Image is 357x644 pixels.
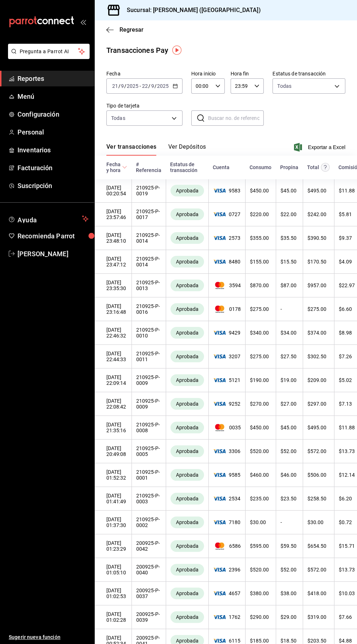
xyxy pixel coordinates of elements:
span: Todas [277,82,291,90]
span: $ 258.50 [307,496,326,501]
span: 5121 [213,377,241,383]
span: Aprobada [173,472,201,478]
span: $ 12.14 [339,472,355,478]
span: 2573 [213,235,241,241]
span: 3207 [213,354,241,359]
span: $ 7.66 [339,614,352,620]
div: Transacciones cobradas de manera exitosa. [170,303,204,315]
td: 210925-P-0001 [132,463,166,487]
button: Regresar [106,26,144,33]
td: [DATE] 23:48:10 [95,226,132,250]
svg: Este monto equivale al total pagado por el comensal antes de aplicar Comisión e IVA. [321,163,330,172]
button: Tooltip marker [172,46,181,55]
span: $ 45.00 [280,425,297,430]
span: Pregunta a Parrot AI [20,48,78,55]
span: $ 235.00 [250,496,269,501]
span: $ 520.00 [250,448,269,454]
span: $ 27.50 [280,354,297,359]
span: 8480 [213,259,241,265]
span: $ 654.50 [307,543,326,549]
span: Aprobada [173,235,201,241]
div: Transacciones cobradas de manera exitosa. [170,611,204,623]
td: 210925-P-0014 [132,250,166,274]
td: 210925-P-0008 [132,416,166,440]
td: [DATE] 21:35:16 [95,416,132,440]
td: [DATE] 20:49:08 [95,440,132,463]
td: 210925-P-0011 [132,345,166,368]
td: 200925-P-0037 [132,582,166,605]
td: [DATE] 22:46:32 [95,321,132,345]
td: [DATE] 01:02:53 [95,582,132,605]
span: $ 957.00 [307,282,326,288]
td: 210925-P-0009 [132,392,166,416]
span: $ 170.50 [307,259,326,265]
div: Transacciones cobradas de manera exitosa. [170,588,204,599]
span: $ 19.00 [280,377,297,383]
span: $ 30.00 [250,519,266,525]
span: Facturación [17,163,89,173]
span: $ 87.00 [280,282,297,288]
span: $ 46.00 [280,472,297,478]
span: Suscripción [17,181,89,191]
span: Regresar [119,26,144,33]
span: Aprobada [173,638,201,644]
span: $ 220.00 [250,211,269,217]
label: Estatus de transacción [272,71,345,76]
td: [DATE] 22:44:33 [95,345,132,368]
span: $ 380.00 [250,590,269,596]
span: $ 59.50 [280,543,297,549]
div: Transacciones cobradas de manera exitosa. [170,327,204,339]
span: $ 27.00 [280,401,297,407]
span: $ 275.00 [307,306,326,312]
span: $ 209.00 [307,377,326,383]
td: [DATE] 22:09:14 [95,368,132,392]
span: 9429 [213,330,241,336]
span: $ 18.50 [280,638,297,644]
span: Aprobada [173,448,201,454]
span: $ 242.00 [307,211,326,217]
div: # Referencia [136,161,161,173]
td: 200925-P-0042 [132,534,166,558]
td: [DATE] 01:52:32 [95,463,132,487]
td: [DATE] 22:08:42 [95,392,132,416]
div: Transacciones Pay [106,45,168,56]
span: $ 8.98 [339,330,352,336]
div: navigation tabs [106,143,206,156]
div: Transacciones cobradas de manera exitosa. [170,516,204,528]
span: Aprobada [173,425,201,430]
span: $ 6.20 [339,496,352,501]
div: Transacciones cobradas de manera exitosa. [170,398,204,410]
label: Tipo de tarjeta [106,103,183,108]
span: $ 13.73 [339,448,355,454]
span: $ 595.00 [250,543,269,549]
label: Hora inicio [191,71,225,76]
input: -- [142,83,148,89]
span: $ 340.00 [250,330,269,336]
span: $ 52.00 [280,567,297,573]
span: 0035 [213,424,241,431]
span: Aprobada [173,188,201,194]
span: Aprobada [173,306,201,312]
div: Transacciones cobradas de manera exitosa. [170,185,204,196]
span: Exportar a Excel [295,143,345,152]
span: Aprobada [173,211,201,217]
span: $ 355.00 [250,235,269,241]
span: $ 495.00 [307,188,326,194]
span: 7180 [213,519,241,525]
span: $ 38.00 [280,590,297,596]
span: Sugerir nueva función [9,633,89,641]
td: [DATE] 01:37:30 [95,511,132,534]
span: $ 10.03 [339,590,355,596]
span: $ 7.13 [339,401,352,407]
span: $ 22.00 [280,211,297,217]
td: [DATE] 23:16:48 [95,297,132,321]
h3: Sucursal: [PERSON_NAME] ([GEOGRAPHIC_DATA]) [121,6,261,15]
div: Transacciones cobradas de manera exitosa. [170,374,204,386]
span: $ 155.00 [250,259,269,265]
span: $ 5.02 [339,377,352,383]
span: Ayuda [17,214,79,223]
span: $ 0.72 [339,519,352,525]
span: Menú [17,91,89,101]
span: - [140,83,141,89]
span: $ 520.00 [250,567,269,573]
